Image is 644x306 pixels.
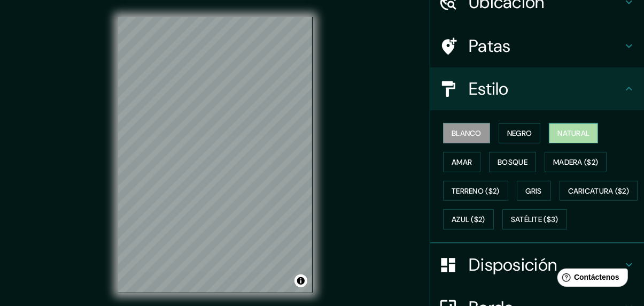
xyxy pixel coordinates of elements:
[549,123,598,143] button: Natural
[517,181,551,201] button: Gris
[560,181,638,201] button: Caricatura ($2)
[452,157,472,167] font: Amar
[526,186,542,196] font: Gris
[545,152,607,172] button: Madera ($2)
[294,274,307,287] button: Activar o desactivar atribución
[430,25,644,67] div: Patas
[469,78,509,100] font: Estilo
[498,157,527,167] font: Bosque
[502,209,567,230] button: Satélite ($3)
[568,186,630,196] font: Caricatura ($2)
[443,181,508,201] button: Terreno ($2)
[443,209,494,230] button: Azul ($2)
[499,123,541,143] button: Negro
[489,152,536,172] button: Bosque
[452,215,485,225] font: Azul ($2)
[118,17,313,293] canvas: Mapa
[443,123,490,143] button: Blanco
[557,128,589,138] font: Natural
[452,128,482,138] font: Blanco
[443,152,480,172] button: Amar
[430,67,644,110] div: Estilo
[511,215,558,225] font: Satélite ($3)
[430,243,644,286] div: Disposición
[469,35,511,57] font: Patas
[452,186,500,196] font: Terreno ($2)
[549,264,632,294] iframe: Lanzador de widgets de ayuda
[507,128,532,138] font: Negro
[553,157,598,167] font: Madera ($2)
[469,254,557,276] font: Disposición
